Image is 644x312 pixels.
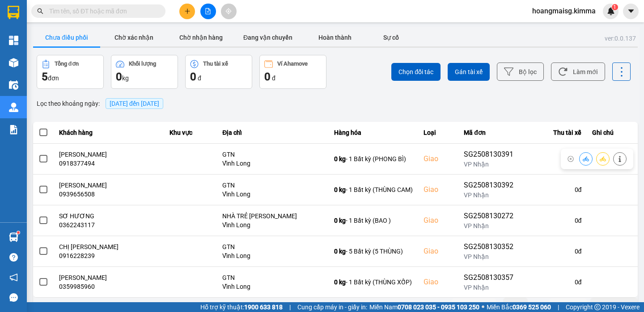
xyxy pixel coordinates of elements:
th: Địa chỉ [217,122,329,144]
span: hoangmaisg.kimma [525,5,603,17]
span: [DATE] đến [DATE] [106,98,163,109]
button: previous page. current page 1 / 1 [452,298,496,312]
span: search [37,8,43,14]
button: Thu tài xế0 đ [185,55,252,89]
img: dashboard-icon [9,36,18,45]
input: Selected 10 / trang. [624,300,625,309]
svg: open [625,301,632,308]
th: Loại [418,122,458,144]
div: [PERSON_NAME] [59,181,159,190]
th: Ghi chú [587,122,638,144]
div: - 1 Bất kỳ (BAO ) [334,216,413,225]
div: GTN [222,150,323,159]
span: notification [9,273,18,282]
button: next page. current page 1 / 1 [549,298,587,312]
span: Miền Bắc [487,302,551,312]
button: Tổng đơn5đơn [37,55,104,89]
span: Miền Nam [369,302,479,312]
div: - 1 Bất kỳ (THÙNG XỐP) [334,278,413,287]
button: file-add [200,4,216,19]
button: Gán tài xế [448,63,490,81]
div: SG2508130392 [464,180,520,191]
div: - 5 Bất kỳ (5 THÙNG) [334,247,413,256]
div: Vĩnh Long [222,159,323,168]
th: Khách hàng [54,122,165,144]
img: logo-vxr [8,6,19,19]
div: GTN [222,181,323,190]
div: CHỊ [PERSON_NAME] [59,242,159,251]
div: VP Nhận [464,191,520,200]
div: 0 đ [531,247,581,256]
div: [PERSON_NAME] [59,273,159,282]
div: 0939656508 [59,190,159,199]
div: Khối lượng [129,61,156,67]
div: SG2508130352 [464,241,520,252]
div: 10 / trang [596,300,623,309]
span: Chọn đối tác [398,67,433,76]
th: Hàng hóa [329,122,418,144]
div: GTN [222,273,323,282]
span: Gán tài xế [455,67,483,76]
button: aim [221,4,237,19]
div: Giao [424,246,453,257]
div: Ví Ahamove [277,61,308,67]
div: - 1 Bất kỳ (PHONG BÌ) [334,154,413,163]
b: 107/1 , Đường 2/9 P1, TP Vĩnh Long [62,59,110,86]
button: Chọn đối tác [391,63,441,81]
img: warehouse-icon [9,58,18,67]
input: Tìm tên, số ĐT hoặc mã đơn [49,6,155,16]
strong: 0708 023 035 - 0935 103 250 [398,304,479,311]
span: 1 [613,4,616,10]
img: icon-new-feature [607,7,615,15]
th: Khu vực [164,122,217,144]
div: Vĩnh Long [222,220,323,229]
span: / 1 [535,300,542,310]
span: file-add [205,8,211,14]
div: 1 [508,300,512,309]
div: Vĩnh Long [222,251,323,260]
span: 5 [42,71,48,83]
button: caret-down [623,4,639,19]
div: SG2508130391 [464,149,520,160]
div: Giao [424,277,453,287]
span: aim [225,8,232,14]
div: đơn [42,70,99,84]
span: plus [184,8,191,14]
div: 0918377494 [59,159,159,168]
button: Hoàn thành [301,29,369,46]
span: message [9,293,18,302]
button: Ví Ahamove0 đ [259,55,326,89]
div: Thu tài xế [203,61,228,67]
span: 0 kg [334,155,346,162]
div: [PERSON_NAME] [59,150,159,159]
li: [PERSON_NAME] - 0931936768 [4,4,130,38]
div: Giao [424,215,453,226]
div: 0 đ [531,278,581,287]
div: NHÀ TRẺ [PERSON_NAME] [222,212,323,220]
div: kg [116,70,173,84]
img: solution-icon [9,125,18,134]
img: warehouse-icon [9,80,18,90]
span: 0 kg [334,248,346,255]
strong: 1900 633 818 [244,304,283,311]
div: 0 đ [531,154,581,163]
div: đ [264,70,322,84]
div: Vĩnh Long [222,190,323,199]
div: 0362243117 [59,220,159,229]
span: environment [62,60,68,66]
button: Chờ nhận hàng [167,29,234,46]
span: question-circle [9,253,18,262]
span: | [558,302,559,312]
div: đ [190,70,247,84]
button: Làm mới [551,62,605,81]
div: Giao [424,184,453,195]
div: Vĩnh Long [222,282,323,291]
span: 0 kg [334,279,346,286]
button: Khối lượng0kg [111,55,178,89]
div: - 1 Bất kỳ (THÙNG CAM) [334,185,413,194]
span: caret-down [627,7,635,15]
div: SG2508130357 [464,272,520,283]
span: 14/08/2025 đến 14/08/2025 [110,100,159,107]
span: | [289,302,291,312]
span: 0 [264,71,271,83]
